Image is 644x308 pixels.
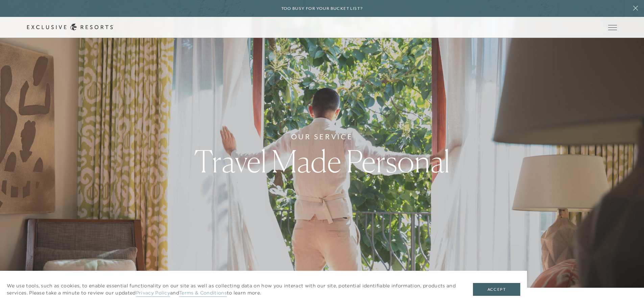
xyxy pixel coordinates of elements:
[473,283,520,296] button: Accept
[608,25,617,30] button: Open navigation
[179,290,227,297] a: Terms & Conditions
[291,132,353,142] h6: Our Service
[194,146,450,176] h1: Travel Made Personal
[281,5,363,12] h6: Too busy for your bucket list?
[136,290,170,297] a: Privacy Policy
[7,282,459,297] p: We use tools, such as cookies, to enable essential functionality on our site as well as collectin...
